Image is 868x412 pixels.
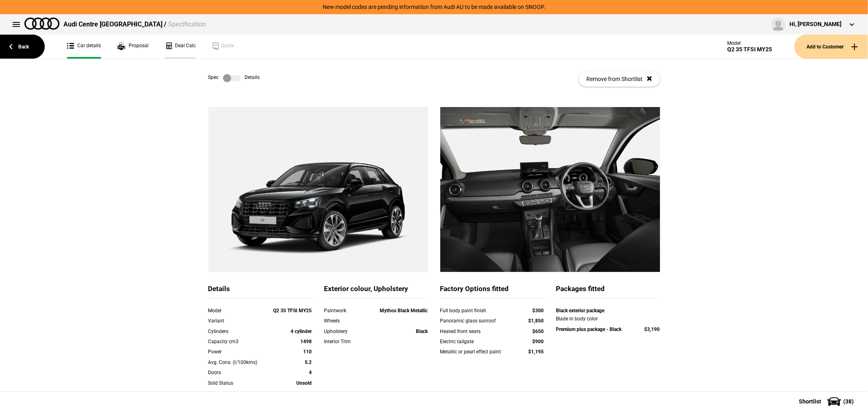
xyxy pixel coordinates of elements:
[556,284,660,298] div: Packages fitted
[794,35,868,59] button: Add to Customer
[787,391,868,412] button: Shortlist(38)
[324,284,428,298] div: Exterior colour, Upholstery
[579,71,660,87] button: Remove from Shortlist
[416,329,428,334] strong: Black
[273,308,312,313] strong: Q2 35 TFSI MY25
[208,74,260,82] div: Spec Details
[556,315,660,323] div: Blade in body color
[324,337,366,346] div: Interior Trim
[440,317,513,325] div: Panoramic glass sunroof
[789,20,842,28] div: Hi, [PERSON_NAME]
[208,317,271,325] div: Variant
[440,348,513,356] div: Metallic or pearl effect paint
[556,327,622,332] strong: Premium plus package - Black
[208,327,271,335] div: Cylinders
[440,307,513,315] div: Full body paint finish
[440,337,513,346] div: Electric tailgate
[208,307,271,315] div: Model
[645,327,660,332] strong: $3,190
[324,317,366,325] div: Wheels
[533,308,544,313] strong: $300
[208,358,271,366] div: Avg. Cons. (l/100kms)
[63,20,206,29] div: Audi Centre [GEOGRAPHIC_DATA] /
[324,307,366,315] div: Paintwork
[168,20,206,28] span: Specification
[309,370,312,375] strong: 4
[291,329,312,334] strong: 4 cylinder
[208,379,271,387] div: Sold Status
[440,284,544,298] div: Factory Options fitted
[533,329,544,334] strong: $650
[727,46,772,53] div: Q2 35 TFSI MY25
[304,349,312,355] strong: 110
[529,349,544,355] strong: $1,195
[208,337,271,346] div: Capacity cm3
[440,327,513,335] div: Heated front seats
[727,40,772,46] div: Model
[799,399,821,404] span: Shortlist
[67,35,101,59] a: Car details
[529,318,544,324] strong: $1,850
[24,18,59,30] img: audi.png
[556,308,605,313] strong: Black exterior package
[165,35,196,59] a: Deal Calc
[305,359,312,365] strong: 5.2
[843,399,854,404] span: ( 38 )
[533,339,544,344] strong: $900
[324,327,366,335] div: Upholstery
[208,348,271,356] div: Power
[297,380,312,386] strong: Unsold
[301,339,312,344] strong: 1498
[380,308,428,313] strong: Mythos Black Metallic
[117,35,149,59] a: Proposal
[208,368,271,377] div: Doors
[208,284,312,298] div: Details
